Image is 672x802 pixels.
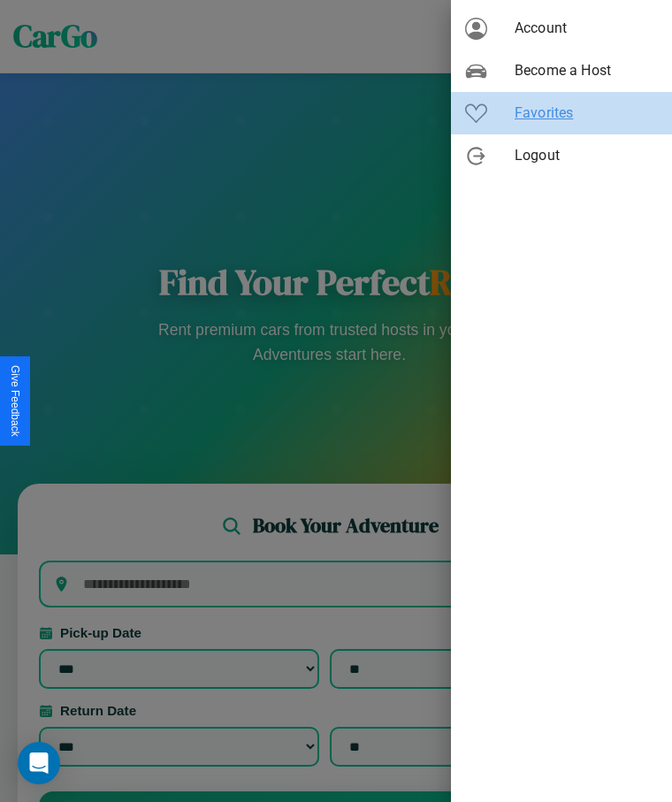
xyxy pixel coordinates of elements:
div: Give Feedback [9,365,21,437]
span: Logout [515,145,658,166]
div: Logout [451,134,672,177]
div: Favorites [451,92,672,134]
span: Become a Host [515,60,658,81]
span: Account [515,18,658,39]
span: Favorites [515,103,658,124]
div: Open Intercom Messenger [18,742,60,784]
div: Become a Host [451,50,672,92]
div: Account [451,7,672,50]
